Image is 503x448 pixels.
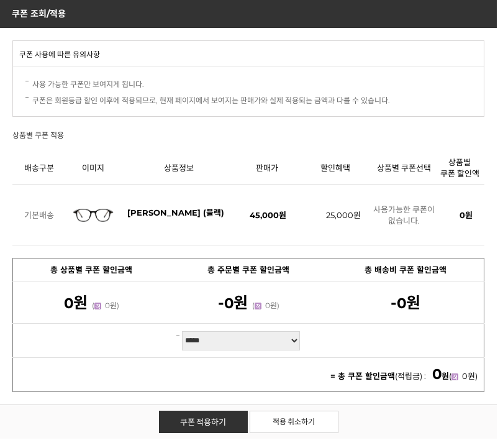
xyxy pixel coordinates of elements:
strong: 원 [442,371,449,381]
th: 판매가 [236,151,298,185]
th: 상품정보 [121,151,236,185]
strong: 총 주문별 쿠폰 할인금액 [207,265,289,275]
strong: 총 배송비 쿠폰 할인금액 [365,265,446,275]
strong: 0 [432,365,442,383]
strong: - 원 [391,293,420,312]
th: 할인혜택 [298,151,373,185]
strong: 0 [224,295,233,312]
li: 사용 가능한 쿠폰만 보여지게 됩니다. [25,76,478,93]
strong: 0 [64,295,73,312]
span: 0원 [265,301,277,310]
th: 배송구분 [12,151,65,185]
td: (적립금) : [13,357,484,391]
a: 적용 취소하기 [250,411,338,433]
h1: 쿠폰 조회/적용 [12,7,475,21]
a: 쿠폰 적용하기 [159,411,248,433]
span: ( ) [92,301,119,310]
h3: 상품별 쿠폰 적용 [12,129,484,140]
th: 상품별 쿠폰선택 [373,151,435,185]
li: 쿠폰은 회원등급 할인 이후에 적용되므로, 현재 페이지에서 보여지는 판매가와 실제 적용되는 금액과 다를 수 있습니다. [25,93,478,109]
strong: 0 [397,295,406,312]
span: ( ) [252,301,279,310]
th: 상품별 쿠폰 할인액 [435,151,484,185]
span: 기본배송 [24,210,54,220]
strong: - 원 [218,293,248,312]
span: 0원 [462,371,475,381]
strong: 원 [73,293,88,312]
th: 이미지 [65,151,121,185]
strong: [PERSON_NAME] (블랙) [127,208,224,217]
span: 0원 [105,301,117,310]
td: 25,000원 [298,185,373,245]
strong: 45,000원 [250,210,286,220]
strong: 총 상품별 쿠폰 할인금액 [50,265,132,275]
span: 0원 [460,210,473,220]
h2: 쿠폰 사용에 따른 유의사항 [13,41,484,67]
strong: = 총 쿠폰 할인금액 [330,371,395,381]
span: 사용가능한 쿠폰이 없습니다. [373,204,435,226]
span: ( ) [432,371,478,381]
